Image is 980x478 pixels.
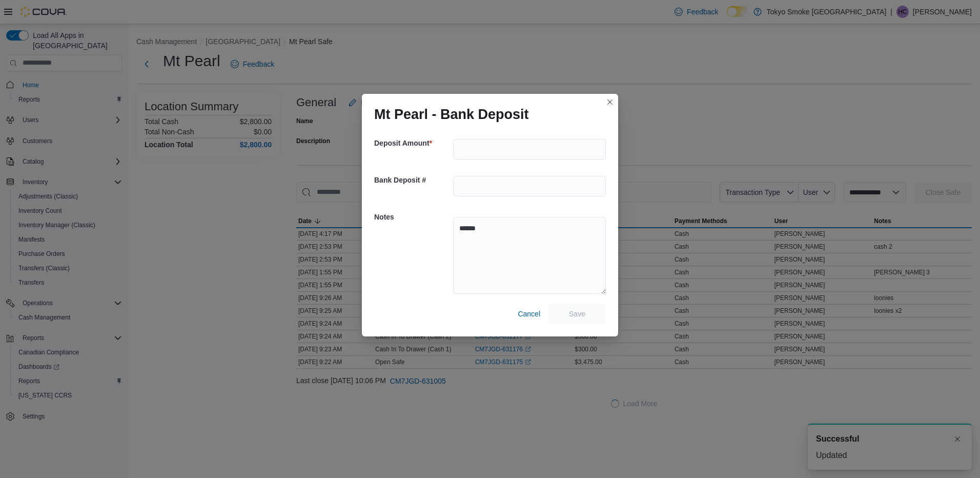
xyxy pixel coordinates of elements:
[374,170,451,190] h5: Bank Deposit #
[374,207,451,227] h5: Notes
[604,96,616,108] button: Closes this modal window
[518,309,540,319] span: Cancel
[569,309,585,319] span: Save
[514,304,544,324] button: Cancel
[374,133,451,153] h5: Deposit Amount
[374,106,529,123] h1: Mt Pearl - Bank Deposit
[548,304,606,324] button: Save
